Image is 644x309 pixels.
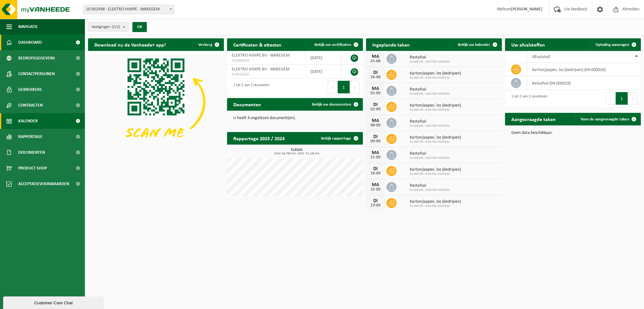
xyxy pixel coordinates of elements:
a: Bekijk uw documenten [307,98,362,111]
span: VLA612261 [232,72,301,77]
span: 2024: 64,760 m3 - 2025: 31,140 m3 [230,152,363,155]
iframe: chat widget [3,295,105,309]
div: 25-08 [369,59,382,63]
span: Karton/papier, los (bedrijven) [410,71,461,76]
div: 09-09 [369,139,382,144]
div: 08-09 [369,123,382,128]
h2: Download nu de Vanheede+ app! [88,38,172,51]
button: Vestigingen(2/2) [88,22,129,31]
div: 02-09 [369,107,382,112]
p: Geen data beschikbaar. [511,131,635,135]
button: Next [350,81,360,93]
a: Ophaling aanvragen [591,38,640,51]
h2: Rapportage 2025 / 2024 [227,132,291,144]
span: Restafval [410,87,450,92]
div: DI [369,166,382,171]
h2: Uw afvalstoffen [505,38,551,51]
span: Bedrijfsgegevens [18,50,55,66]
div: MA [369,54,382,59]
span: Vestigingen [92,22,120,32]
div: 16-09 [369,171,382,176]
span: Dashboard [18,35,42,50]
div: 15-09 [369,155,382,160]
button: OK [132,22,147,32]
button: Previous [606,92,616,105]
button: 1 [338,81,350,93]
span: Product Shop [18,160,47,176]
span: ELEKTRO HIMPE BV - WAREGEM [232,53,290,58]
span: Karton/papier, los (bedrijven) [410,103,461,108]
td: [DATE] [306,65,341,79]
div: DI [369,70,382,75]
span: 10-902498 - ELEKTRO HIMPE - WAREGEM [83,5,174,14]
span: Restafval [410,151,450,156]
div: 1 tot 2 van 2 resultaten [230,80,269,94]
button: Next [628,92,638,105]
a: Bekijk uw kalender [453,38,501,51]
span: Karton/papier, los (bedrijven) [410,135,461,140]
span: 01-085736 - ELEKTRO HIMPE BV [410,124,450,128]
div: MA [369,118,382,123]
span: 10-902498 - ELEKTRO HIMPE - WAREGEM [83,5,174,14]
span: Rapportage [18,129,42,145]
span: Restafval [410,183,450,188]
td: restafval (04-000029) [527,76,641,90]
div: 22-09 [369,187,382,192]
span: 01-085736 - ELEKTRO HIMPE BV [410,156,450,160]
span: Contactpersonen [18,66,55,82]
a: Bekijk rapportage [316,132,362,145]
h2: Ingeplande taken [366,38,416,51]
span: Bekijk uw certificaten [314,43,351,47]
span: 01-085736 - ELEKTRO HIMPE BV [410,204,461,208]
span: Verberg [198,43,212,47]
span: Gebruikers [18,82,42,97]
span: Ophaling aanvragen [596,43,629,47]
div: 23-09 [369,203,382,208]
span: Acceptatievoorwaarden [18,176,69,192]
span: Documenten [18,145,45,160]
span: Contracten [18,97,43,113]
td: [DATE] [306,51,341,65]
h2: Documenten [227,98,267,110]
button: 1 [616,92,628,105]
div: DI [369,102,382,107]
h2: Aangevraagde taken [505,113,562,125]
div: MA [369,182,382,187]
button: Previous [328,81,338,93]
div: 26-08 [369,75,382,80]
span: ELEKTRO HIMPE BV - WAREGEM [232,67,290,72]
div: 01-09 [369,91,382,96]
span: 01-085736 - ELEKTRO HIMPE BV [410,108,461,112]
span: 01-085736 - ELEKTRO HIMPE BV [410,140,461,144]
span: 01-085736 - ELEKTRO HIMPE BV [410,76,461,80]
div: DI [369,198,382,203]
div: 1 tot 2 van 2 resultaten [508,91,547,105]
div: DI [369,134,382,139]
td: karton/papier, los (bedrijven) (04-000026) [527,63,641,76]
span: 01-085736 - ELEKTRO HIMPE BV [410,60,450,64]
span: Bekijk uw documenten [312,102,351,107]
span: 01-085736 - ELEKTRO HIMPE BV [410,172,461,176]
span: Kalender [18,113,38,129]
button: Verberg [193,38,223,51]
span: Bekijk uw kalender [458,43,490,47]
h2: Certificaten & attesten [227,38,288,51]
span: Restafval [410,119,450,124]
span: Karton/papier, los (bedrijven) [410,167,461,172]
span: Restafval [410,55,450,60]
h3: Kubiek [230,148,363,155]
span: Afvalstof [532,54,550,59]
a: Bekijk uw certificaten [309,38,362,51]
span: Toon de aangevraagde taken [580,117,629,121]
span: 01-085736 - ELEKTRO HIMPE BV [410,188,450,192]
strong: [PERSON_NAME] [511,7,542,12]
span: Navigatie [18,19,38,35]
a: Toon de aangevraagde taken [575,113,640,125]
span: VLA900154 [232,58,301,63]
img: Download de VHEPlus App [88,51,224,153]
div: MA [369,86,382,91]
div: MA [369,150,382,155]
span: 01-085736 - ELEKTRO HIMPE BV [410,92,450,96]
count: (2/2) [112,25,120,29]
